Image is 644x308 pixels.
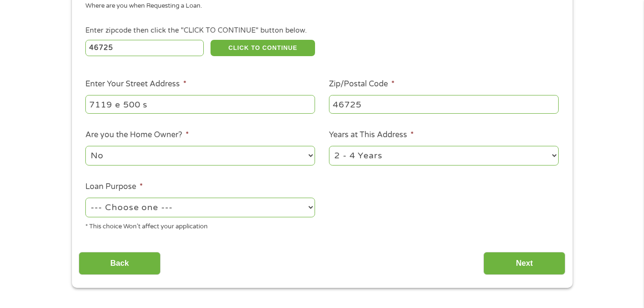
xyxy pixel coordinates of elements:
div: Where are you when Requesting a Loan. [85,1,551,11]
label: Zip/Postal Code [329,79,395,89]
button: CLICK TO CONTINUE [211,40,315,56]
label: Loan Purpose [85,182,143,192]
label: Are you the Home Owner? [85,130,189,140]
input: 1 Main Street [85,95,315,113]
input: Enter Zipcode (e.g 01510) [85,40,204,56]
input: Back [79,252,161,275]
div: Enter zipcode then click the "CLICK TO CONTINUE" button below. [85,25,558,36]
label: Years at This Address [329,130,414,140]
label: Enter Your Street Address [85,79,187,89]
div: * This choice Won’t affect your application [85,219,315,232]
input: Next [483,252,565,275]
